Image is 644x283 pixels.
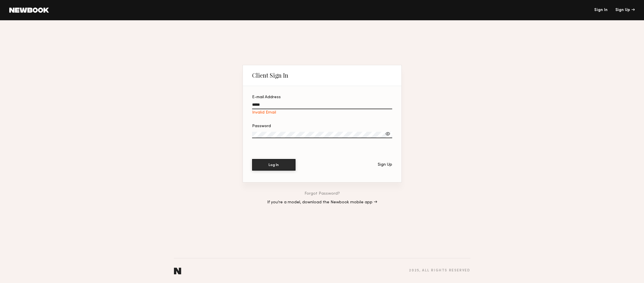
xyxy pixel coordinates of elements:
input: E-mail AddressInvalid Email [252,103,392,109]
div: E-mail Address [252,95,392,99]
div: Sign Up [378,163,392,167]
a: If you’re a model, download the Newbook mobile app → [267,200,377,205]
div: 2025 , all rights reserved [409,269,470,273]
div: Sign Up [615,8,635,12]
button: Log In [252,159,296,171]
a: Sign In [594,8,608,12]
div: Invalid Email [252,110,392,115]
div: Client Sign In [252,72,288,79]
input: Password [252,132,392,138]
div: Password [252,124,392,128]
a: Forgot Password? [304,192,340,196]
